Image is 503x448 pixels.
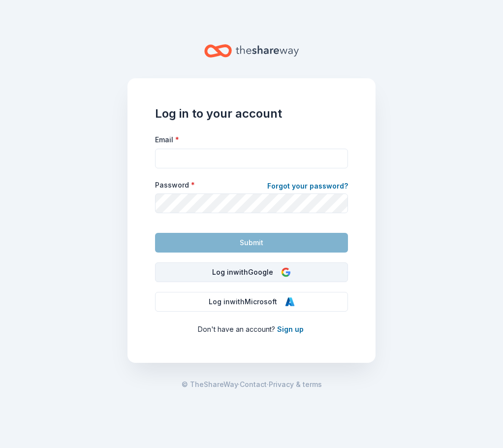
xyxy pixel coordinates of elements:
a: Sign up [277,325,304,333]
img: Google Logo [281,267,291,277]
a: Contact [240,379,267,390]
h1: Log in to your account [155,106,348,122]
a: Forgot your password? [267,180,348,194]
span: Don ' t have an account? [198,325,275,333]
button: Log inwithGoogle [155,262,348,282]
span: · · [182,379,322,390]
img: Microsoft Logo [285,297,295,307]
span: © TheShareWay [182,380,238,388]
label: Password [155,180,195,190]
a: Privacy & terms [269,379,322,390]
button: Log inwithMicrosoft [155,292,348,312]
label: Email [155,135,179,145]
a: Home [204,39,299,63]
